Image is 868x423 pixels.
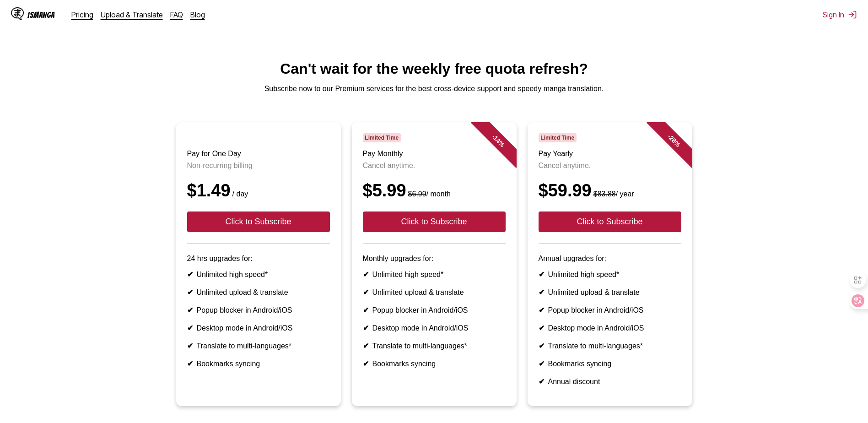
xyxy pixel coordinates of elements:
a: IsManga LogoIsManga [11,7,71,22]
b: ✔ [187,271,193,278]
p: Subscribe now to our Premium services for the best cross-device support and speedy manga translat... [7,85,861,93]
span: Limited Time [363,133,401,142]
a: Blog [190,10,205,19]
p: Annual upgrades for: [539,255,681,263]
li: Unlimited upload & translate [539,288,681,297]
small: / month [406,190,451,198]
li: Desktop mode in Android/iOS [363,324,506,332]
b: ✔ [187,360,193,368]
b: ✔ [187,306,193,314]
b: ✔ [187,288,193,296]
button: Click to Subscribe [363,211,506,232]
b: ✔ [187,324,193,332]
b: ✔ [539,324,545,332]
li: Translate to multi-languages* [187,342,330,350]
b: ✔ [363,324,369,332]
p: Cancel anytime. [363,162,506,170]
img: IsManga Logo [11,7,24,20]
li: Bookmarks syncing [363,359,506,368]
li: Unlimited upload & translate [187,288,330,297]
b: ✔ [539,342,545,350]
b: ✔ [363,360,369,368]
img: Sign out [848,10,857,19]
button: Click to Subscribe [187,211,330,232]
h1: Can't wait for the weekly free quota refresh? [7,60,861,77]
s: $83.88 [593,190,616,198]
h3: Pay Monthly [363,150,506,158]
li: Unlimited high speed* [363,270,506,279]
a: Pricing [71,10,93,19]
b: ✔ [363,306,369,314]
div: - 28 % [646,113,701,168]
li: Desktop mode in Android/iOS [187,324,330,332]
b: ✔ [539,360,545,368]
b: ✔ [539,271,545,278]
div: $1.49 [187,181,330,201]
s: $6.99 [408,190,426,198]
b: ✔ [363,271,369,278]
span: Limited Time [539,133,577,142]
li: Popup blocker in Android/iOS [187,306,330,315]
div: - 14 % [470,113,525,168]
li: Translate to multi-languages* [363,342,506,350]
button: Sign In [823,10,857,19]
p: Cancel anytime. [539,162,681,170]
b: ✔ [363,288,369,296]
b: ✔ [187,342,193,350]
li: Unlimited high speed* [187,270,330,279]
b: ✔ [539,378,545,385]
li: Popup blocker in Android/iOS [539,306,681,315]
small: / day [231,190,248,198]
li: Unlimited upload & translate [363,288,506,297]
p: Monthly upgrades for: [363,255,506,263]
b: ✔ [539,288,545,296]
li: Desktop mode in Android/iOS [539,324,681,332]
li: Annual discount [539,377,681,386]
h3: Pay Yearly [539,150,681,158]
b: ✔ [363,342,369,350]
div: IsManga [27,11,55,19]
b: ✔ [539,306,545,314]
li: Bookmarks syncing [539,359,681,368]
p: 24 hrs upgrades for: [187,255,330,263]
button: Click to Subscribe [539,211,681,232]
small: / year [592,190,634,198]
div: $59.99 [539,181,681,201]
a: Upload & Translate [101,10,163,19]
h3: Pay for One Day [187,150,330,158]
li: Bookmarks syncing [187,359,330,368]
p: Non-recurring billing [187,162,330,170]
div: $5.99 [363,181,506,201]
li: Translate to multi-languages* [539,342,681,350]
a: FAQ [170,10,183,19]
li: Popup blocker in Android/iOS [363,306,506,315]
li: Unlimited high speed* [539,270,681,279]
